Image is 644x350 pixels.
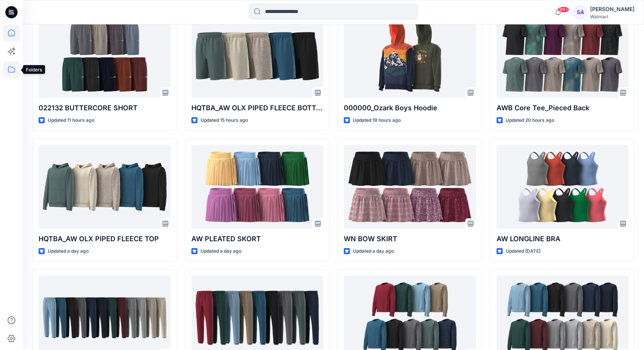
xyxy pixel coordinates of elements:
[590,14,634,19] div: Walmart
[201,247,241,255] p: Updated a day ago
[39,14,171,98] a: 022132 BUTTERCORE SHORT
[497,145,629,229] a: AW LONGLINE BRA
[573,5,587,19] div: SA
[39,234,171,244] p: HQTBA_AW OLX PIPED FLEECE TOP
[353,116,401,124] p: Updated 19 hours ago
[497,103,629,113] p: AWB Core Tee_Pieced Back
[48,247,89,255] p: Updated a day ago
[191,14,324,98] a: HQTBA_AW OLX PIPED FLEECE BOTTOM
[191,145,324,229] a: AW PLEATED SKORT
[48,116,94,124] p: Updated 11 hours ago
[506,247,540,255] p: Updated [DATE]
[344,103,476,113] p: 000000_Ozark Boys Hoodie
[506,116,554,124] p: Updated 20 hours ago
[344,14,476,98] a: 000000_Ozark Boys Hoodie
[497,234,629,244] p: AW LONGLINE BRA
[191,103,324,113] p: HQTBA_AW OLX PIPED FLEECE BOTTOM
[201,116,248,124] p: Updated 15 hours ago
[344,234,476,244] p: WN BOW SKIRT
[344,145,476,229] a: WN BOW SKIRT
[353,247,394,255] p: Updated a day ago
[590,5,634,14] div: [PERSON_NAME]
[558,6,569,13] span: 99+
[497,14,629,98] a: AWB Core Tee_Pieced Back
[39,145,171,229] a: HQTBA_AW OLX PIPED FLEECE TOP
[191,234,324,244] p: AW PLEATED SKORT
[39,103,171,113] p: 022132 BUTTERCORE SHORT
